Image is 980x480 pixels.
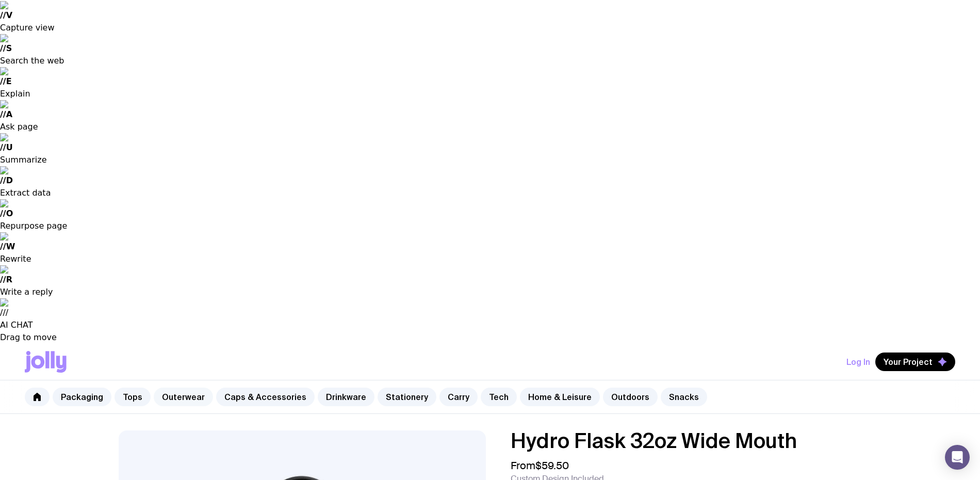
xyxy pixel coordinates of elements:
a: Outerwear [154,388,213,406]
h1: Hydro Flask 32oz Wide Mouth [511,430,861,451]
button: Your Project [875,353,955,371]
span: From [511,459,569,472]
div: Open Intercom Messenger [945,445,970,470]
a: Caps & Accessories [216,388,315,406]
a: Snacks [661,388,707,406]
span: Your Project [884,357,933,367]
a: Home & Leisure [520,388,600,406]
a: Packaging [53,388,111,406]
a: Carry [439,388,478,406]
a: Tops [115,388,151,406]
a: Outdoors [603,388,658,406]
span: $59.50 [535,459,569,472]
a: Tech [481,388,517,406]
a: Stationery [378,388,436,406]
a: Drinkware [318,388,374,406]
button: Log In [846,353,870,371]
